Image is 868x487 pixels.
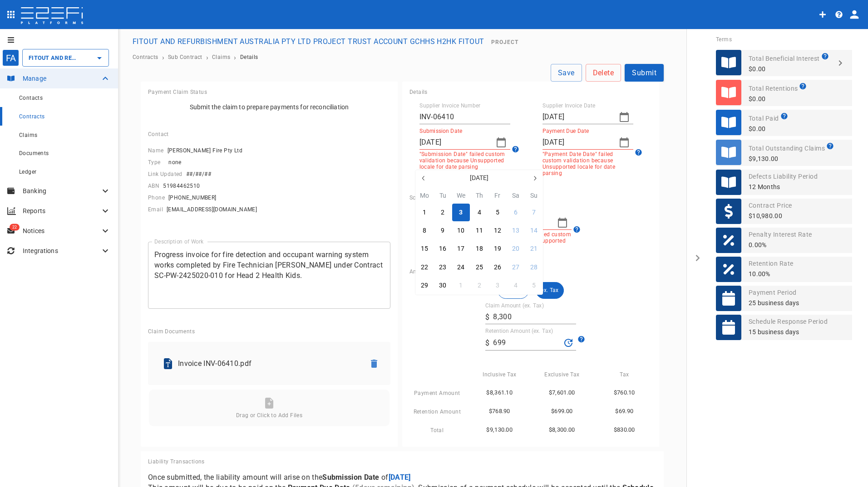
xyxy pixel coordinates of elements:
[494,263,501,273] div: 26
[439,263,446,273] div: 23
[439,281,446,291] div: 30
[488,222,506,239] button: 12 September 2025
[457,263,464,273] div: 24
[512,244,519,254] div: 20
[507,258,524,276] button: 27 September 2025
[452,222,470,239] button: 10 September 2025
[421,244,428,254] div: 15
[457,244,464,254] div: 17
[532,281,536,291] div: 5
[416,204,434,221] button: 1 September 2025
[507,277,524,294] button: 4 October 2025
[434,240,452,258] button: 16 September 2025
[459,208,463,218] div: 3
[525,222,543,239] button: 14 September 2025
[525,258,543,276] button: 28 September 2025
[496,208,499,218] div: 5
[525,240,543,258] button: 21 September 2025
[423,226,426,236] div: 8
[470,191,488,204] th: Th
[507,191,525,204] th: Sa
[470,258,488,276] button: 25 September 2025
[488,277,506,294] button: 3 October 2025
[530,263,538,273] div: 28
[512,263,519,273] div: 27
[434,204,452,221] button: 2 September 2025
[416,240,434,258] button: 15 September 2025
[507,204,524,221] button: 6 September 2025
[512,226,519,236] div: 13
[421,263,428,273] div: 22
[478,208,481,218] div: 4
[452,277,470,294] button: 1 October 2025
[514,208,518,218] div: 6
[476,226,483,236] div: 11
[470,277,488,294] button: 2 October 2025
[494,244,501,254] div: 19
[514,281,518,291] div: 4
[470,240,488,258] button: 18 September 2025
[525,191,543,204] th: Su
[530,244,538,254] div: 21
[415,191,434,204] th: Mo
[507,222,524,239] button: 13 September 2025
[525,204,543,221] button: 7 September 2025
[434,277,452,294] button: 30 September 2025
[488,258,506,276] button: 26 September 2025
[452,240,470,258] button: 17 September 2025
[496,281,499,291] div: 3
[459,281,463,291] div: 1
[439,244,446,254] div: 16
[432,170,527,186] button: [DATE]
[470,222,488,239] button: 11 September 2025
[530,226,538,236] div: 14
[434,222,452,239] button: 9 September 2025
[476,244,483,254] div: 18
[416,222,434,239] button: 8 September 2025
[421,281,428,291] div: 29
[507,240,524,258] button: 20 September 2025
[478,281,481,291] div: 2
[416,277,434,294] button: 29 September 2025
[452,258,470,276] button: 24 September 2025
[441,226,444,236] div: 9
[452,191,470,204] th: We
[494,226,501,236] div: 12
[488,240,506,258] button: 19 September 2025
[434,258,452,276] button: 23 September 2025
[488,191,507,204] th: Fr
[525,277,543,294] button: 5 October 2025
[488,204,506,221] button: 5 September 2025
[532,208,536,218] div: 7
[476,263,483,273] div: 25
[470,204,488,221] button: 4 September 2025
[434,191,452,204] th: Tu
[457,226,464,236] div: 10
[416,258,434,276] button: 22 September 2025
[452,204,470,221] button: 3 September 2025
[441,208,444,218] div: 2
[423,208,426,218] div: 1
